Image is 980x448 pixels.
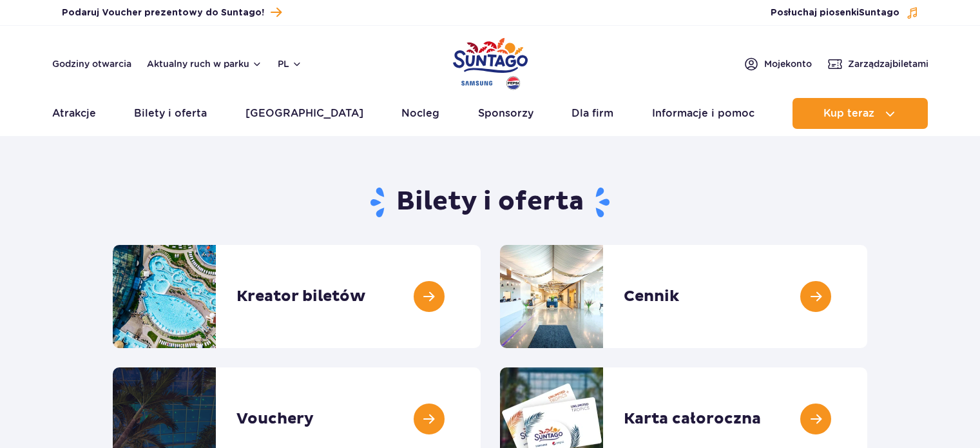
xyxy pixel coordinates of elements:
button: pl [278,57,302,70]
a: Podaruj Voucher prezentowy do Suntago! [62,4,282,21]
a: Zarządzajbiletami [827,56,928,72]
button: Posłuchaj piosenkiSuntago [771,6,919,19]
span: Posłuchaj piosenki [771,6,899,19]
span: Suntago [859,8,899,17]
a: Park of Poland [453,32,528,92]
span: Kup teraz [823,108,874,119]
a: Godziny otwarcia [52,57,131,70]
a: Bilety i oferta [134,98,207,129]
span: Moje konto [764,57,812,70]
span: Podaruj Voucher prezentowy do Suntago! [62,6,264,19]
a: [GEOGRAPHIC_DATA] [245,98,363,129]
a: Informacje i pomoc [652,98,754,129]
a: Dla firm [572,98,613,129]
h1: Bilety i oferta [113,186,867,219]
a: Nocleg [401,98,439,129]
a: Atrakcje [52,98,96,129]
button: Kup teraz [793,98,928,129]
a: Sponsorzy [478,98,533,129]
a: Mojekonto [744,56,812,72]
span: Zarządzaj biletami [848,57,928,70]
button: Aktualny ruch w parku [147,59,262,69]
